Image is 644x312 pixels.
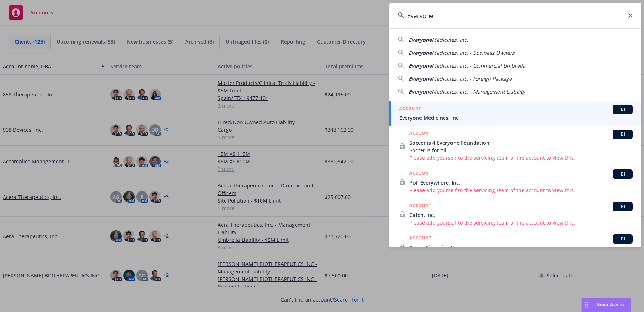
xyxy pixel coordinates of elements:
span: Please add yourself to the servicing team of the account to view this. [409,219,633,226]
input: Search... [389,3,641,28]
span: BI [616,106,630,113]
a: ACCOUNTBIZenda Financial, Inc. [389,230,641,263]
span: Catch, Inc. [409,211,633,219]
span: Everyone [409,49,432,56]
span: Soccer is 4 Everyone Foundation [409,139,633,146]
span: Medicines, Inc. - Commercial Umbrella [432,62,525,69]
a: ACCOUNTBISoccer is 4 Everyone FoundationSoccer is for AllPlease add yourself to the servicing tea... [389,126,641,166]
h5: ACCOUNT [409,202,431,211]
span: BI [616,203,630,210]
span: BI [616,236,630,242]
h5: ACCOUNT [409,169,431,178]
div: Drag to move [582,298,591,312]
h5: ACCOUNT [409,130,431,138]
a: ACCOUNTBIPoll Everywhere, Inc.Please add yourself to the servicing team of the account to view this. [389,166,641,198]
h5: ACCOUNT [399,105,421,113]
h5: ACCOUNT [409,234,431,243]
span: Zenda Financial, Inc. [409,244,633,251]
span: BI [616,131,630,137]
a: ACCOUNTBICatch, Inc.Please add yourself to the servicing team of the account to view this. [389,198,641,230]
span: Everyone [409,36,432,43]
span: Please add yourself to the servicing team of the account to view this. [409,186,633,194]
span: BI [616,171,630,177]
span: Everyone [409,75,432,82]
span: Everyone [409,88,432,95]
span: Medicines, Inc. [432,36,468,43]
span: Soccer is for All [409,146,633,154]
a: ACCOUNTBIEveryone Medicines, Inc. [389,101,641,126]
span: Medicines, Inc. - Management Liability [432,88,525,95]
button: Nova Assist [581,298,631,312]
span: Everyone [409,62,432,69]
span: Poll Everywhere, Inc. [409,179,633,186]
span: Nova Assist [596,302,625,308]
span: Medicines, Inc. - Foreign Package [432,75,512,82]
span: Medicines, Inc. - Business Owners [432,49,515,56]
span: Please add yourself to the servicing team of the account to view this. [409,154,633,162]
span: Everyone Medicines, Inc. [399,114,633,122]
